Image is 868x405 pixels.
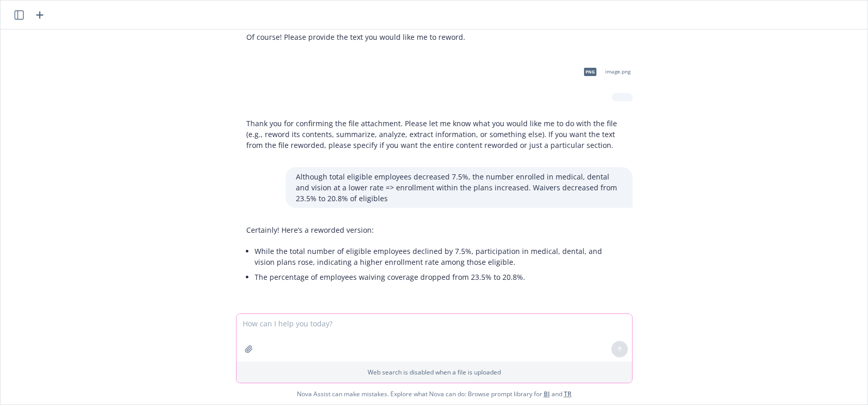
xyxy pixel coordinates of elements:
[246,118,622,151] p: Thank you for confirming the file attachment. Please let me know what you would like me to do wit...
[5,383,863,404] span: Nova Assist can make mistakes. Explore what Nova can do: Browse prompt library for and
[577,59,633,85] div: pngimage.png
[564,389,572,398] a: TR
[243,368,626,377] p: Web search is disabled when a file is uploaded
[605,68,630,75] span: image.png
[255,244,622,269] li: While the total number of eligible employees declined by 7.5%, participation in medical, dental, ...
[544,389,550,398] a: BI
[296,171,622,204] p: Although total eligible employees decreased 7.5%, the number enrolled in medical, dental and visi...
[255,269,622,284] li: The percentage of employees waiving coverage dropped from 23.5% to 20.8%.
[246,32,465,42] p: Of course! Please provide the text you would like me to reword.
[246,224,622,235] p: Certainly! Here’s a reworded version:
[584,68,596,76] span: png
